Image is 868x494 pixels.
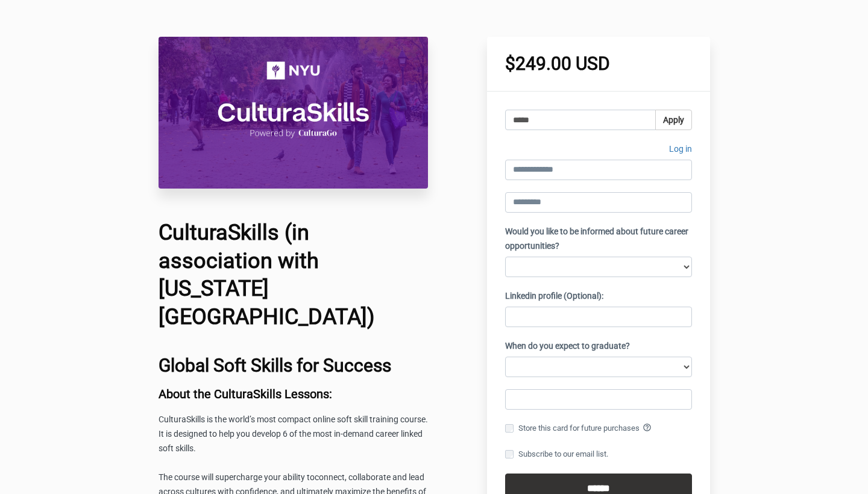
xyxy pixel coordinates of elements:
[505,422,692,435] label: Store this card for future purchases
[512,390,685,411] iframe: Secure payment input frame
[159,387,429,401] h3: About the CulturaSkills Lessons:
[505,339,630,354] label: When do you expect to graduate?
[505,55,692,73] h1: $249.00 USD
[159,355,391,376] b: Global Soft Skills for Success
[159,219,429,331] h1: CulturaSkills (in association with [US_STATE][GEOGRAPHIC_DATA])
[159,414,428,453] span: CulturaSkills is the world’s most compact online soft skill training course. It is designed to he...
[669,142,692,160] a: Log in
[655,110,692,130] button: Apply
[505,225,692,254] label: Would you like to be informed about future career opportunities?
[505,450,514,458] input: Subscribe to our email list.
[159,472,315,482] span: The course will supercharge your ability to
[505,448,608,461] label: Subscribe to our email list.
[505,289,603,304] label: Linkedin profile (Optional):
[505,424,514,433] input: Store this card for future purchases
[159,37,429,189] img: 31710be-8b5f-527-66b4-0ce37cce11c4_CulturaSkills_NYU_Course_Header_Image.png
